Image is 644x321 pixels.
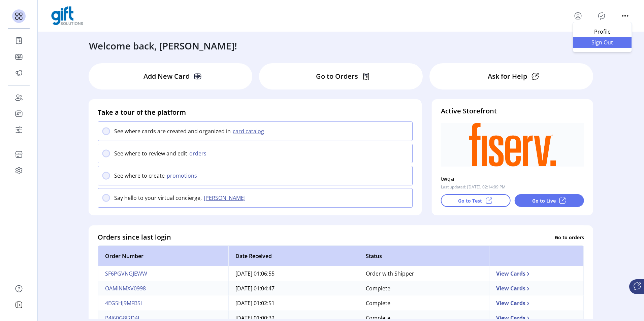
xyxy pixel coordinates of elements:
[359,246,489,266] th: Status
[577,29,627,34] span: Profile
[573,26,632,37] a: Profile
[316,71,358,81] p: Go to Orders
[620,10,631,21] button: menu
[187,149,211,157] button: orders
[532,197,556,204] p: Go to Live
[228,266,359,281] td: [DATE] 01:06:55
[228,281,359,296] td: [DATE] 01:04:47
[577,40,627,45] span: Sign Out
[555,234,584,241] p: Go to orders
[573,10,583,21] button: menu
[114,194,202,202] p: Say hello to your virtual concierge,
[359,281,489,296] td: Complete
[165,172,201,180] button: promotions
[51,6,83,25] img: logo
[143,71,190,81] p: Add New Card
[228,296,359,311] td: [DATE] 01:02:51
[441,184,506,190] p: Last updated: [DATE], 02:14:09 PM
[114,172,165,180] p: See where to create
[114,127,231,135] p: See where cards are created and organized in
[98,266,228,281] td: SF6PGVNGJEWW
[98,246,228,266] th: Order Number
[89,39,237,53] h3: Welcome back, [PERSON_NAME]!
[596,10,607,21] button: Publisher Panel
[489,266,584,281] td: View Cards
[441,173,454,184] p: twqa
[98,107,413,117] h4: Take a tour of the platform
[231,127,268,135] button: card catalog
[441,106,584,116] h4: Active Storefront
[489,296,584,311] td: View Cards
[98,296,228,311] td: 4EG5HJ9MFB5I
[228,246,359,266] th: Date Received
[488,71,527,81] p: Ask for Help
[458,197,482,204] p: Go to Test
[359,266,489,281] td: Order with Shipper
[98,281,228,296] td: OAMINMXV0998
[359,296,489,311] td: Complete
[202,194,250,202] button: [PERSON_NAME]
[114,149,187,157] p: See where to review and edit
[98,232,171,242] h4: Orders since last login
[573,37,632,48] li: Sign Out
[489,281,584,296] td: View Cards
